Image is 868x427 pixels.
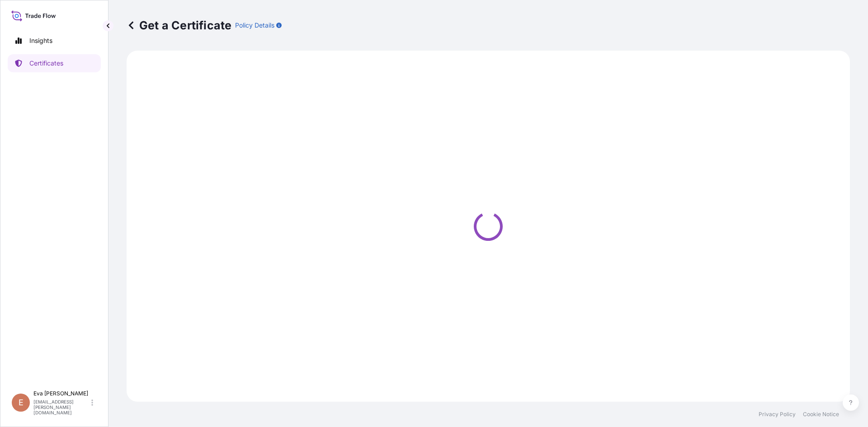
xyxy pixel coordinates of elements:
a: Certificates [8,54,101,72]
a: Insights [8,32,101,50]
a: Cookie Notice [803,411,839,418]
p: Eva [PERSON_NAME] [33,390,90,397]
p: Get a Certificate [127,18,231,33]
p: [EMAIL_ADDRESS][PERSON_NAME][DOMAIN_NAME] [33,399,90,415]
div: Loading [132,56,844,396]
span: E [19,398,24,407]
p: Policy Details [235,21,274,30]
p: Certificates [29,59,63,68]
p: Insights [29,36,52,45]
a: Privacy Policy [759,411,796,418]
